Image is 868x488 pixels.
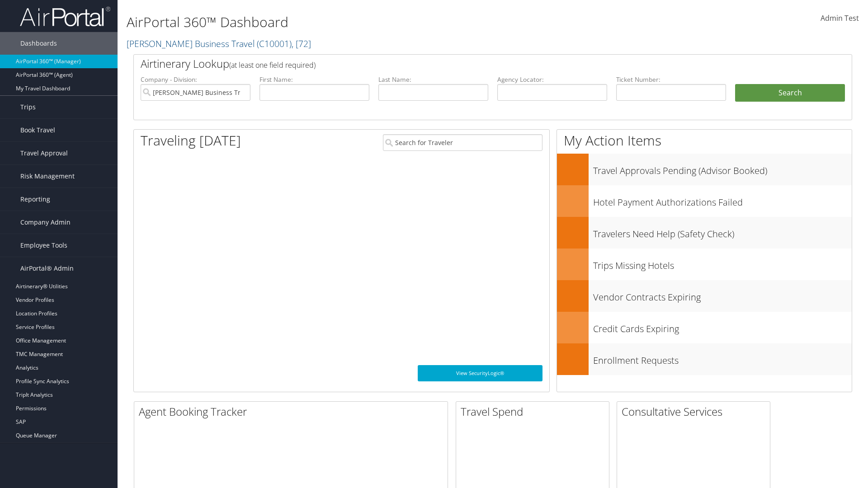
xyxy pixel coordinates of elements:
[139,404,448,419] h2: Agent Booking Tracker
[257,38,292,50] span: ( C10001 )
[593,192,852,209] h3: Hotel Payment Authorizations Failed
[141,75,250,84] label: Company - Division:
[20,32,57,55] span: Dashboards
[127,38,311,50] a: [PERSON_NAME] Business Travel
[461,404,609,419] h2: Travel Spend
[735,84,845,102] button: Search
[557,154,852,185] a: Travel Approvals Pending (Advisor Booked)
[20,165,75,188] span: Risk Management
[821,5,859,33] a: Admin Test
[593,318,852,335] h3: Credit Cards Expiring
[557,249,852,280] a: Trips Missing Hotels
[557,312,852,343] a: Credit Cards Expiring
[557,217,852,249] a: Travelers Need Help (Safety Check)
[20,96,36,118] span: Trips
[229,60,316,70] span: (at least one field required)
[557,280,852,312] a: Vendor Contracts Expiring
[20,142,68,164] span: Travel Approval
[622,404,770,419] h2: Consultative Services
[593,350,852,367] h3: Enrollment Requests
[557,131,852,150] h1: My Action Items
[20,119,55,141] span: Book Travel
[20,211,71,234] span: Company Admin
[616,75,726,84] label: Ticket Number:
[141,131,241,150] h1: Traveling [DATE]
[127,13,615,32] h1: AirPortal 360™ Dashboard
[593,255,852,272] h3: Trips Missing Hotels
[20,257,74,280] span: AirPortal® Admin
[557,343,852,375] a: Enrollment Requests
[292,38,311,50] span: , [ 72 ]
[141,56,785,71] h2: Airtinerary Lookup
[593,286,852,304] h3: Vendor Contracts Expiring
[593,223,852,240] h3: Travelers Need Help (Safety Check)
[557,185,852,217] a: Hotel Payment Authorizations Failed
[821,13,859,23] span: Admin Test
[20,234,67,257] span: Employee Tools
[378,75,488,84] label: Last Name:
[20,6,110,27] img: airportal-logo.png
[259,75,369,84] label: First Name:
[418,365,542,381] a: View SecurityLogic®
[497,75,607,84] label: Agency Locator:
[20,188,50,211] span: Reporting
[383,134,542,151] input: Search for Traveler
[593,160,852,177] h3: Travel Approvals Pending (Advisor Booked)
